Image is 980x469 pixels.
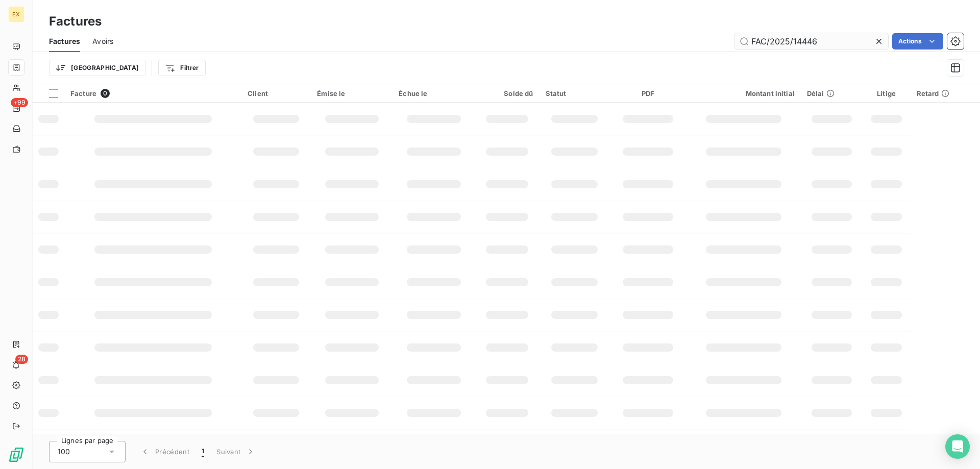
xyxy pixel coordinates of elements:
[892,33,943,50] button: Actions
[58,447,70,457] span: 100
[546,89,604,97] div: Statut
[807,89,856,97] div: Délai
[317,89,386,97] div: Émise le
[616,89,680,97] div: PDF
[15,355,28,364] span: 28
[202,447,204,457] span: 1
[399,89,469,97] div: Échue le
[693,89,795,97] div: Montant initial
[735,33,888,50] input: Rechercher
[134,441,195,462] button: Précédent
[49,36,80,46] span: Factures
[868,89,904,97] div: Litige
[248,89,305,97] div: Client
[945,434,970,459] div: Open Intercom Messenger
[8,6,24,22] div: EX
[92,36,113,46] span: Avoirs
[158,60,205,76] button: Filtrer
[11,98,28,107] span: +99
[49,12,102,31] h3: Factures
[49,60,145,76] button: [GEOGRAPHIC_DATA]
[481,89,533,97] div: Solde dû
[195,441,210,462] button: 1
[101,89,110,98] span: 0
[70,89,96,97] span: Facture
[917,89,974,97] div: Retard
[210,441,262,462] button: Suivant
[8,447,24,463] img: Logo LeanPay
